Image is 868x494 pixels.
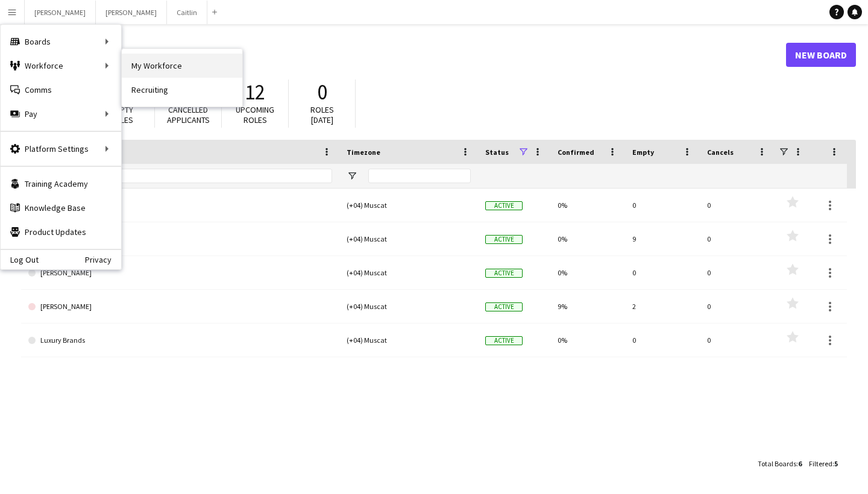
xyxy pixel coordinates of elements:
span: Confirmed [558,148,594,157]
a: Luxury Brands [28,324,332,357]
div: 0 [700,290,775,323]
a: Caitlin [28,222,332,256]
span: Active [485,235,523,244]
button: [PERSON_NAME] [25,1,96,24]
a: Comms [1,78,121,102]
span: Roles [DATE] [310,104,334,125]
div: (+04) Muscat [339,222,478,255]
span: Active [485,336,523,345]
div: (+04) Muscat [339,189,478,222]
div: 0 [700,222,775,255]
div: Platform Settings [1,137,121,161]
a: [PERSON_NAME] [28,256,332,290]
div: 0 [700,324,775,357]
span: Cancels [707,148,734,157]
span: Timezone [347,148,380,157]
div: Boards [1,30,121,54]
span: Status [485,148,509,157]
a: My Workforce [122,54,242,78]
a: [PERSON_NAME] [28,189,332,222]
a: Recruiting [122,78,242,102]
div: : [758,452,802,475]
span: Upcoming roles [236,104,274,125]
div: (+04) Muscat [339,256,478,289]
div: 2 [625,290,700,323]
div: 9 [625,222,700,255]
span: Active [485,201,523,210]
div: : [809,452,838,475]
a: Log Out [1,255,39,264]
div: Pay [1,102,121,126]
div: 0 [625,256,700,289]
span: Active [485,302,523,311]
div: 0% [550,256,625,289]
span: Cancelled applicants [167,104,210,125]
div: (+04) Muscat [339,324,478,357]
a: Knowledge Base [1,196,121,220]
a: New Board [786,43,856,67]
a: Privacy [85,255,121,264]
span: 0 [317,79,327,105]
a: [PERSON_NAME] [28,290,332,324]
div: 0 [700,189,775,222]
div: Workforce [1,54,121,78]
span: Total Boards [758,459,796,468]
span: 12 [245,79,265,105]
div: 0% [550,222,625,255]
button: Caitlin [167,1,207,24]
div: 0 [700,256,775,289]
span: Filtered [809,459,832,468]
div: 9% [550,290,625,323]
button: Open Filter Menu [347,170,357,181]
span: 5 [834,459,838,468]
div: (+04) Muscat [339,290,478,323]
div: 0% [550,324,625,357]
div: 0 [625,324,700,357]
div: 0 [625,189,700,222]
span: 6 [798,459,802,468]
a: Training Academy [1,172,121,196]
span: Empty [632,148,654,157]
input: Timezone Filter Input [368,169,471,183]
input: Board name Filter Input [50,169,332,183]
div: 0% [550,189,625,222]
span: Active [485,269,523,278]
h1: Boards [21,46,786,64]
button: [PERSON_NAME] [96,1,167,24]
a: Product Updates [1,220,121,244]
